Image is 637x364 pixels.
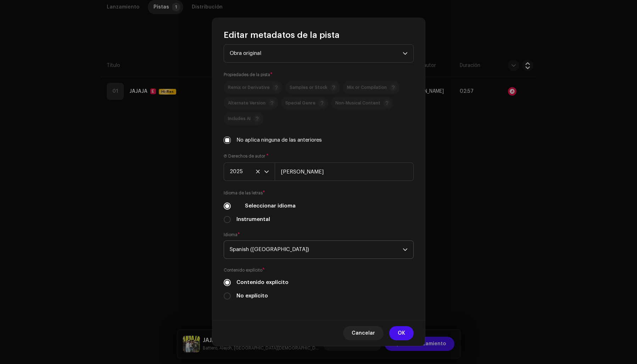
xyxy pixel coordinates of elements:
label: No aplica ninguna de las anteriores [236,136,322,144]
small: Propiedades de la pista [224,71,270,78]
button: Cancelar [343,326,384,340]
div: dropdown trigger [264,163,269,181]
label: Contenido explícito [236,279,289,286]
small: Ⓟ Derechos de autor [224,153,265,160]
small: Idioma de las letras [224,189,263,197]
div: dropdown trigger [403,241,408,258]
span: Obra original [230,45,403,62]
label: Idioma [224,232,240,238]
span: OK [398,326,405,340]
label: Contenido explícito [224,267,414,273]
span: Editar metadatos de la pista [224,29,340,41]
div: dropdown trigger [403,45,408,62]
input: e.g. Label LLC [275,163,414,181]
label: Instrumental [236,216,270,223]
span: Spanish (Latin America) [230,241,403,258]
button: OK [389,326,414,340]
label: No explícito [236,292,268,300]
span: 2025 [230,163,264,181]
span: Cancelar [352,326,375,340]
label: Seleccionar idioma [245,202,296,210]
